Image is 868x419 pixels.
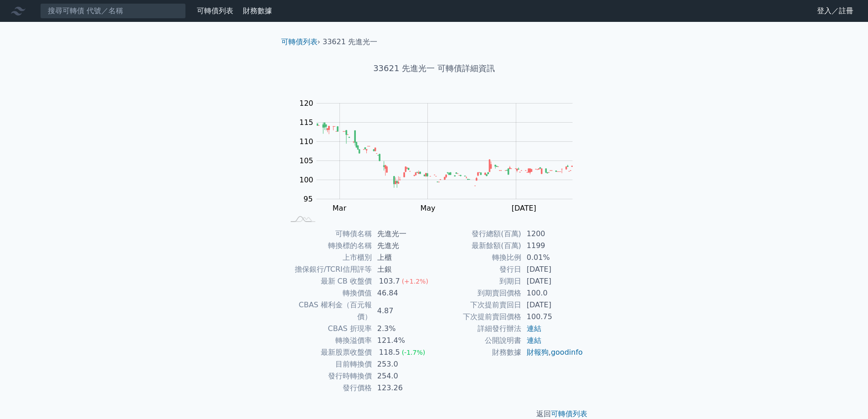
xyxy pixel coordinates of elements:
[323,36,377,47] li: 33621 先進光一
[281,36,320,47] li: ›
[303,195,313,203] tspan: 95
[434,323,521,335] td: 詳細發行辦法
[521,347,584,358] td: ,
[527,324,541,333] a: 連結
[285,323,372,335] td: CBAS 折現率
[521,252,584,264] td: 0.01%
[521,240,584,252] td: 1199
[299,99,313,108] tspan: 120
[372,382,434,394] td: 123.26
[434,252,521,264] td: 轉換比例
[512,204,536,212] tspan: [DATE]
[372,228,434,240] td: 先進光一
[285,370,372,382] td: 發行時轉換價
[372,323,434,335] td: 2.3%
[527,336,541,345] a: 連結
[372,287,434,299] td: 46.84
[527,348,549,357] a: 財報狗
[372,335,434,347] td: 121.4%
[299,118,313,127] tspan: 115
[551,409,587,418] a: 可轉債列表
[274,62,595,75] h1: 33621 先進光一 可轉債詳細資訊
[285,275,372,287] td: 最新 CB 收盤價
[285,240,372,252] td: 轉換標的名稱
[285,228,372,240] td: 可轉債名稱
[521,311,584,323] td: 100.75
[810,4,861,18] a: 登入／註冊
[521,275,584,287] td: [DATE]
[372,299,434,323] td: 4.87
[434,228,521,240] td: 發行總額(百萬)
[299,156,313,165] tspan: 105
[299,137,313,146] tspan: 110
[197,6,233,15] a: 可轉債列表
[285,287,372,299] td: 轉換價值
[420,204,435,212] tspan: May
[281,37,318,46] a: 可轉債列表
[521,287,584,299] td: 100.0
[521,264,584,275] td: [DATE]
[402,349,426,356] span: (-1.7%)
[434,299,521,311] td: 下次提前賣回日
[299,176,313,184] tspan: 100
[285,252,372,264] td: 上市櫃別
[372,358,434,370] td: 253.0
[434,287,521,299] td: 到期賣回價格
[285,335,372,347] td: 轉換溢價率
[521,228,584,240] td: 1200
[40,3,186,19] input: 搜尋可轉債 代號／名稱
[434,264,521,275] td: 發行日
[285,299,372,323] td: CBAS 權利金（百元報價）
[377,347,402,358] div: 118.5
[285,382,372,394] td: 發行價格
[333,204,347,212] tspan: Mar
[521,299,584,311] td: [DATE]
[243,6,272,15] a: 財務數據
[285,347,372,358] td: 最新股票收盤價
[372,240,434,252] td: 先進光
[434,240,521,252] td: 最新餘額(百萬)
[434,335,521,347] td: 公開說明書
[434,311,521,323] td: 下次提前賣回價格
[402,278,428,285] span: (+1.2%)
[372,264,434,275] td: 土銀
[285,264,372,275] td: 擔保銀行/TCRI信用評等
[377,275,402,287] div: 103.7
[372,370,434,382] td: 254.0
[285,358,372,370] td: 目前轉換價
[434,347,521,358] td: 財務數據
[295,99,586,212] g: Chart
[372,252,434,264] td: 上櫃
[551,348,583,357] a: goodinfo
[434,275,521,287] td: 到期日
